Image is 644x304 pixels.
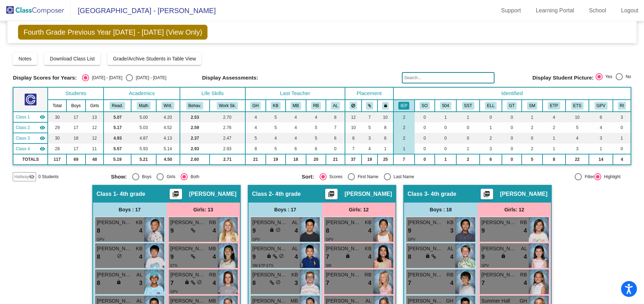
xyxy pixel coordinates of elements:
[502,133,522,144] td: 0
[456,122,480,133] td: 0
[97,245,132,252] span: [PERSON_NAME]
[362,112,378,122] td: 7
[377,122,393,133] td: 8
[266,122,285,133] td: 5
[420,102,430,110] button: SO
[131,122,156,133] td: 5.03
[571,102,584,110] button: ETS
[306,122,326,133] td: 5
[481,245,517,252] span: [PERSON_NAME]
[286,144,306,154] td: 6
[131,133,156,144] td: 4.87
[286,100,306,112] th: Marion Block
[48,144,66,154] td: 28
[133,75,166,81] div: [DATE] - [DATE]
[16,124,30,131] span: Class 2
[481,219,517,226] span: [PERSON_NAME]
[271,102,281,110] button: KB
[377,112,393,122] td: 10
[456,112,480,122] td: 1
[502,122,522,133] td: 0
[136,219,142,226] span: KB
[186,102,203,110] button: Behav.
[327,191,335,200] mat-icon: picture_as_pdf
[326,238,333,241] span: GPV
[589,154,613,165] td: 14
[286,154,306,165] td: 18
[66,144,86,154] td: 17
[589,133,613,144] td: 3
[306,154,326,165] td: 20
[485,102,497,110] button: ELL
[48,154,66,165] td: 117
[618,102,626,110] button: RI
[156,122,180,133] td: 4.52
[345,87,393,100] th: Placement
[266,144,285,154] td: 5
[248,203,322,217] div: Boys : 17
[156,112,180,122] td: 4.20
[482,191,491,200] mat-icon: picture_as_pdf
[502,112,522,122] td: 0
[377,100,393,112] th: Keep with teacher
[180,154,210,165] td: 2.60
[601,174,621,180] div: Highlight
[209,245,216,252] span: MB
[16,146,30,152] span: Class 4
[402,72,494,83] input: Search...
[393,112,415,122] td: 2
[456,144,480,154] td: 1
[415,112,435,122] td: 0
[66,122,86,133] td: 17
[589,112,613,122] td: 6
[14,174,29,180] span: Hallway
[583,5,612,16] a: School
[435,154,456,165] td: 1
[16,114,30,120] span: Class 1
[521,245,527,252] span: AL
[345,144,362,154] td: 7
[164,174,175,180] div: Girls
[104,133,131,144] td: 4.93
[408,245,443,252] span: [PERSON_NAME]
[96,191,116,198] span: Class 1
[156,154,180,165] td: 4.50
[245,133,266,144] td: 5
[326,154,345,165] td: 21
[481,189,493,199] button: Print Students Details
[116,191,145,198] span: - 4th grade
[408,191,427,198] span: Class 3
[82,74,166,81] mat-radio-group: Select an option
[589,100,613,112] th: Good Parent Volunteer
[362,133,378,144] td: 3
[266,154,285,165] td: 19
[331,102,340,110] button: AL
[415,122,435,133] td: 0
[48,100,66,112] th: Total
[302,174,314,180] span: Sort:
[603,74,613,80] div: Yes
[311,102,321,110] button: RB
[566,122,589,133] td: 5
[496,5,527,16] a: Support
[66,154,86,165] td: 69
[566,100,589,112] th: Extra Time (Student)
[326,112,345,122] td: 8
[613,154,631,165] td: 4
[306,144,326,154] td: 6
[462,102,474,110] button: SST
[180,144,210,154] td: 2.93
[582,174,594,180] div: Filter
[40,135,45,141] mat-icon: visibility
[50,56,95,62] span: Download Class List
[131,154,156,165] td: 5.21
[113,56,196,62] span: Grade/Archive Students in Table View
[613,122,631,133] td: 0
[415,154,435,165] td: 0
[398,102,409,110] button: IEP
[456,100,480,112] th: Student Success Team
[527,102,538,110] button: SM
[427,191,456,198] span: - 4th grade
[245,122,266,133] td: 4
[29,174,35,180] mat-icon: visibility_off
